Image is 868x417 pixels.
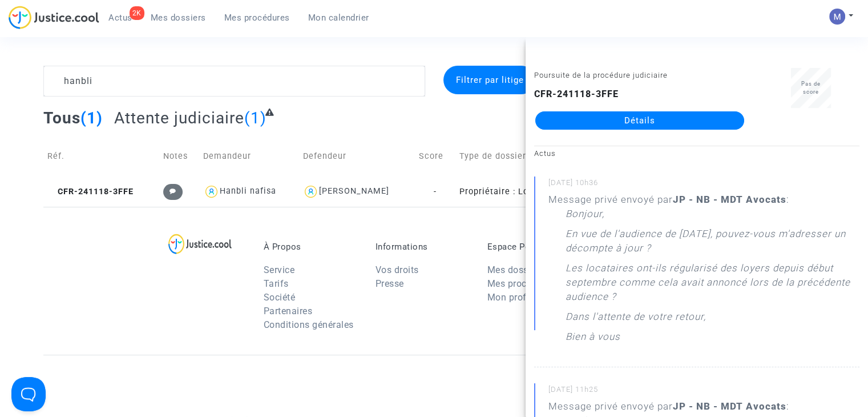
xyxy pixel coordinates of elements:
small: [DATE] 10h36 [548,178,859,193]
a: 2KActus [99,9,142,26]
a: Mes procédures [487,278,555,289]
b: JP - NB - MDT Avocats [673,194,786,205]
span: (1) [80,109,103,127]
span: CFR-241118-3FFE [47,187,134,197]
p: En vue de l'audience de [DATE], pouvez-vous m'adresser un décompte à jour ? [566,227,859,261]
div: 2K [130,6,144,20]
span: Actus [108,13,132,23]
small: Actus [534,149,556,158]
b: CFR-241118-3FFE [534,89,619,99]
p: Bonjour, [566,207,604,227]
span: Filtrer par litige [455,75,523,85]
a: Vos droits [376,264,419,275]
td: Type de dossier [455,136,595,177]
div: [PERSON_NAME] [319,186,389,196]
a: Mes dossiers [142,9,215,26]
td: Demandeur [199,136,298,177]
span: Mes dossiers [151,13,206,23]
p: Informations [376,242,470,252]
p: À Propos [264,242,358,252]
span: Mon calendrier [308,13,369,23]
a: Conditions générales [264,319,354,330]
img: icon-user.svg [203,183,220,200]
a: Service [264,264,295,275]
span: (1) [244,109,267,127]
div: Hanbli nafisa [220,186,276,196]
td: Réf. [43,136,159,177]
a: Société [264,292,296,303]
td: Score [415,136,455,177]
a: Mes procédures [215,9,299,26]
p: Dans l'attente de votre retour, [566,310,706,330]
span: Mes procédures [224,13,290,23]
iframe: Help Scout Beacon - Open [11,377,46,411]
td: Notes [159,136,199,177]
a: Détails [535,111,744,130]
small: Poursuite de la procédure judiciaire [534,71,668,79]
a: Partenaires [264,306,313,316]
a: Mon calendrier [299,9,378,26]
img: AAcHTtesyyZjLYJxzrkRG5BOJsapQ6nO-85ChvdZAQ62n80C=s96-c [829,9,845,25]
img: logo-lg.svg [168,234,232,254]
a: Presse [376,278,404,289]
img: icon-user.svg [302,183,319,200]
small: [DATE] 11h25 [548,384,859,399]
span: Tous [43,109,80,127]
span: Attente judiciaire [114,109,244,127]
p: Espace Personnel [487,242,582,252]
p: Bien à vous [566,330,620,350]
b: JP - NB - MDT Avocats [673,400,786,412]
td: Propriétaire : Loyers impayés/Charges impayées [455,177,595,207]
div: Message privé envoyé par : [548,193,859,350]
p: Les locataires ont-ils régularisé des loyers depuis début septembre comme cela avait annoncé lors... [566,261,859,310]
img: jc-logo.svg [9,6,99,29]
a: Mon profil [487,292,532,303]
span: - [434,187,437,197]
td: Defendeur [298,136,415,177]
span: Pas de score [801,81,821,95]
a: Tarifs [264,278,289,289]
a: Mes dossiers [487,264,544,275]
